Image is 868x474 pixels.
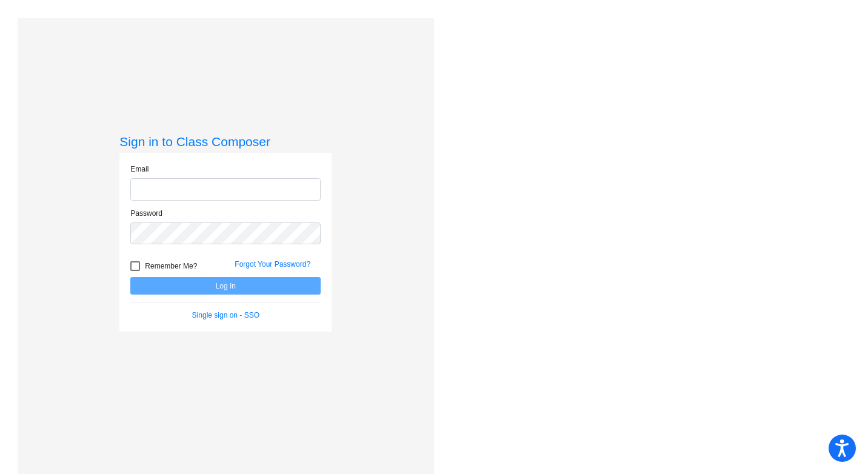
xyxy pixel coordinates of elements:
label: Password [130,208,162,219]
label: Email [130,164,149,175]
h3: Sign in to Class Composer [119,134,332,149]
button: Log In [130,277,321,295]
a: Single sign on - SSO [192,311,259,319]
span: Remember Me? [145,259,197,273]
a: Forgot Your Password? [235,260,310,269]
